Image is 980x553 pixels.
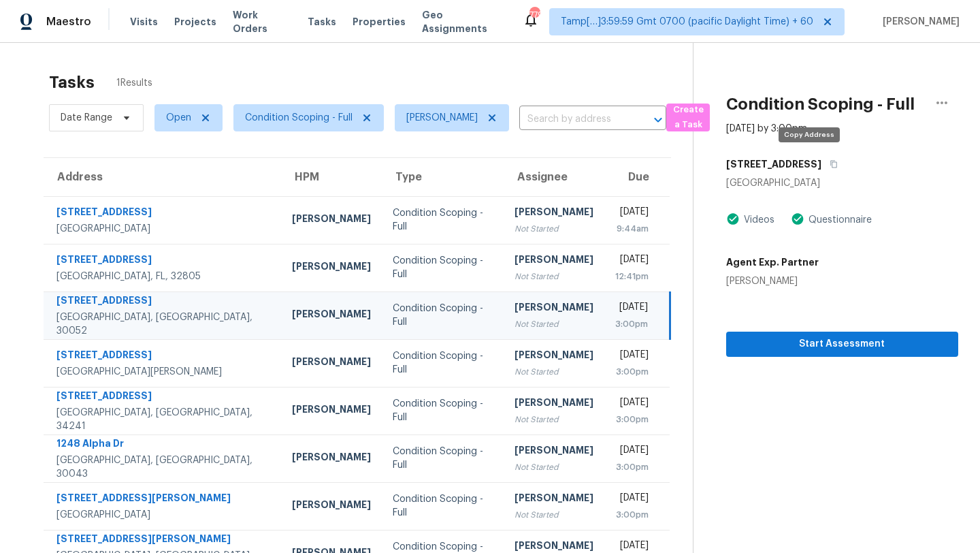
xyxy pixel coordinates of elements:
span: 1 Results [116,76,152,90]
input: Search by address [519,109,628,130]
div: 9:44am [615,222,649,236]
h2: Tasks [49,76,95,89]
div: [PERSON_NAME] [514,253,593,270]
div: [GEOGRAPHIC_DATA], [GEOGRAPHIC_DATA], 30052 [56,311,270,338]
div: 3:00pm [615,365,649,379]
div: [STREET_ADDRESS] [56,294,270,311]
div: Not Started [514,460,593,474]
button: Open [649,110,668,129]
div: 3:00pm [615,508,649,522]
th: HPM [281,158,382,196]
div: [DATE] [615,491,649,508]
th: Assignee [504,158,604,196]
div: [STREET_ADDRESS] [56,253,270,270]
span: Maestro [46,15,91,29]
div: Questionnaire [804,213,872,227]
div: [PERSON_NAME] [514,443,593,460]
div: [PERSON_NAME] [292,212,371,229]
div: [STREET_ADDRESS] [56,389,270,406]
div: 3:00pm [615,317,648,331]
div: [GEOGRAPHIC_DATA] [56,508,270,522]
div: [STREET_ADDRESS] [56,348,270,365]
div: [DATE] by 3:00pm [726,122,807,136]
div: Condition Scoping - Full [393,206,493,234]
span: Start Assessment [737,336,947,353]
div: [GEOGRAPHIC_DATA] [56,222,270,236]
div: [PERSON_NAME] [726,274,819,288]
div: Videos [740,213,774,227]
div: [GEOGRAPHIC_DATA] [726,176,958,190]
div: [STREET_ADDRESS][PERSON_NAME] [56,491,270,508]
div: [PERSON_NAME] [292,450,371,467]
div: [DATE] [615,348,649,365]
button: Create a Task [666,104,710,131]
div: [GEOGRAPHIC_DATA], [GEOGRAPHIC_DATA], 34241 [56,406,270,433]
th: Due [604,158,670,196]
div: Condition Scoping - Full [393,445,493,472]
div: 3:00pm [615,460,649,474]
div: Condition Scoping - Full [393,492,493,520]
div: Not Started [514,413,593,426]
h5: Agent Exp. Partner [726,255,819,269]
div: [GEOGRAPHIC_DATA][PERSON_NAME] [56,365,270,379]
span: Work Orders [233,8,291,35]
div: [PERSON_NAME] [292,307,371,324]
div: [STREET_ADDRESS][PERSON_NAME] [56,532,270,549]
div: [PERSON_NAME] [292,355,371,372]
div: [DATE] [615,205,649,222]
div: [STREET_ADDRESS] [56,205,270,222]
div: [DATE] [615,300,648,317]
span: Date Range [61,111,112,125]
div: [DATE] [615,253,649,270]
div: Not Started [514,365,593,379]
span: Create a Task [673,102,703,133]
div: [GEOGRAPHIC_DATA], [GEOGRAPHIC_DATA], 30043 [56,454,270,481]
div: [DATE] [615,443,649,460]
div: [PERSON_NAME] [514,396,593,413]
img: Artifact Present Icon [791,212,804,226]
div: [PERSON_NAME] [514,348,593,365]
span: Visits [130,15,158,29]
div: [PERSON_NAME] [514,300,593,317]
div: [PERSON_NAME] [292,402,371,420]
th: Type [382,158,504,196]
span: Properties [353,15,406,29]
th: Address [44,158,281,196]
div: Condition Scoping - Full [393,397,493,424]
div: [PERSON_NAME] [514,491,593,508]
div: 779 [529,8,539,22]
div: [DATE] [615,396,649,413]
div: Condition Scoping - Full [393,349,493,377]
span: Condition Scoping - Full [245,111,353,125]
div: [PERSON_NAME] [514,205,593,222]
h5: [STREET_ADDRESS] [726,157,821,171]
span: Geo Assignments [422,8,506,35]
div: Not Started [514,508,593,522]
span: Projects [174,15,216,29]
div: [GEOGRAPHIC_DATA], FL, 32805 [56,270,270,283]
div: 3:00pm [615,413,649,426]
span: Open [166,111,191,125]
img: Artifact Present Icon [726,212,740,226]
div: [PERSON_NAME] [292,259,371,276]
span: Tasks [308,17,336,27]
div: Not Started [514,222,593,236]
span: Tamp[…]3:59:59 Gmt 0700 (pacific Daylight Time) + 60 [561,15,813,29]
div: [PERSON_NAME] [292,498,371,515]
div: Condition Scoping - Full [393,302,493,329]
div: Not Started [514,270,593,283]
div: 12:41pm [615,270,649,283]
h2: Condition Scoping - Full [726,97,915,111]
span: [PERSON_NAME] [877,15,960,29]
span: [PERSON_NAME] [406,111,478,125]
div: Condition Scoping - Full [393,254,493,281]
div: Not Started [514,317,593,331]
button: Start Assessment [726,332,958,357]
div: 1248 Alpha Dr [56,437,270,454]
